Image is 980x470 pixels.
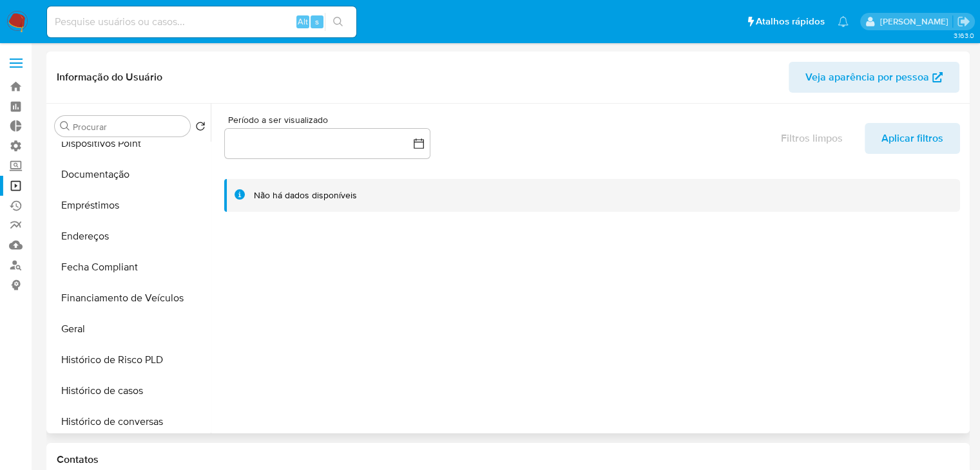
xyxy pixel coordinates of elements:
[325,13,351,31] button: search-icon
[756,15,825,28] span: Atalhos rápidos
[298,15,308,28] span: Alt
[838,16,849,27] a: Notificações
[50,190,211,221] button: Empréstimos
[50,406,211,437] button: Histórico de conversas
[73,121,185,133] input: Procurar
[195,121,206,135] button: Retornar ao pedido padrão
[957,15,970,28] a: Sair
[57,453,959,466] h1: Contatos
[57,71,162,84] h1: Informação do Usuário
[50,375,211,406] button: Histórico de casos
[315,15,319,28] span: s
[50,252,211,283] button: Fecha Compliant
[50,221,211,252] button: Endereços
[50,314,211,344] button: Geral
[789,62,959,93] button: Veja aparência por pessoa
[50,159,211,190] button: Documentação
[805,62,929,93] span: Veja aparência por pessoa
[60,121,70,131] button: Procurar
[50,283,211,314] button: Financiamento de Veículos
[50,344,211,375] button: Histórico de Risco PLD
[50,128,211,159] button: Dispositivos Point
[879,15,952,28] p: matias.logusso@mercadopago.com.br
[47,14,356,30] input: Pesquise usuários ou casos...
